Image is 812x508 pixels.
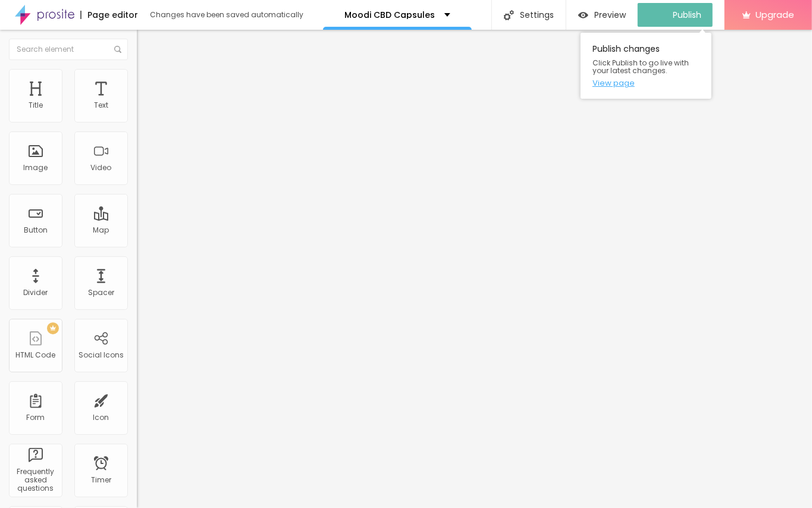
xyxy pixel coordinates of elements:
[592,59,700,74] span: Click Publish to go live with your latest changes.
[673,10,701,20] span: Publish
[12,468,59,493] div: Frequently asked questions
[79,351,124,359] div: Social Icons
[581,33,711,99] div: Publish changes
[578,10,588,20] img: view-1.svg
[638,3,713,27] button: Publish
[594,10,626,20] span: Preview
[27,413,45,422] div: Form
[592,79,700,87] a: View page
[504,10,514,20] img: Icone
[9,39,128,60] input: Search element
[755,10,794,20] span: Upgrade
[29,101,43,109] div: Title
[24,289,48,297] div: Divider
[94,101,108,109] div: Text
[93,413,109,422] div: Icon
[114,46,121,53] img: Icone
[16,351,56,359] div: HTML Code
[24,164,48,172] div: Image
[91,476,111,484] div: Timer
[345,11,435,19] p: Moodi CBD Capsules
[150,11,303,18] div: Changes have been saved automatically
[88,289,114,297] div: Spacer
[91,164,112,172] div: Video
[93,226,109,234] div: Map
[80,11,138,19] div: Page editor
[24,226,48,234] div: Button
[566,3,638,27] button: Preview
[137,30,812,508] iframe: Editor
